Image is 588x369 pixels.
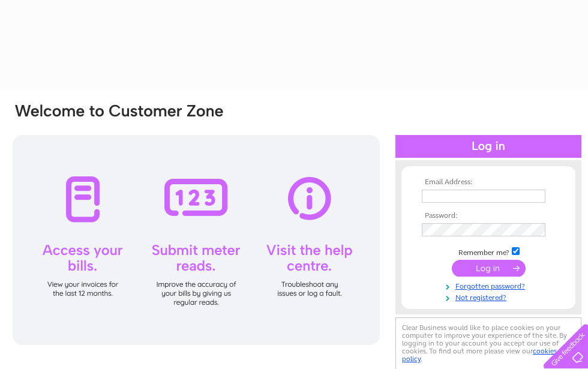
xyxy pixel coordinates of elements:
th: Email Address: [419,178,558,187]
a: cookies policy [402,347,557,363]
input: Submit [452,260,526,277]
a: Not registered? [422,291,558,302]
a: Forgotten password? [422,280,558,291]
th: Password: [419,212,558,220]
td: Remember me? [419,245,558,257]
